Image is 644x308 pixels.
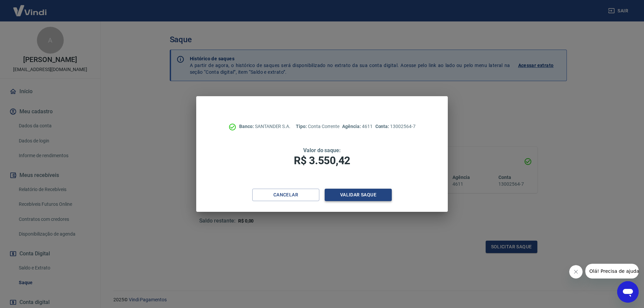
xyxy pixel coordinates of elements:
[296,123,339,130] p: Conta Corrente
[569,265,583,279] iframe: Fechar mensagem
[239,124,255,129] span: Banco:
[375,124,390,129] span: Conta:
[342,124,362,129] span: Agência:
[296,124,308,129] span: Tipo:
[375,123,416,130] p: 13002564-7
[294,154,350,167] span: R$ 3.550,42
[342,123,372,130] p: 4611
[585,264,639,279] iframe: Mensagem da empresa
[252,189,319,201] button: Cancelar
[4,5,56,10] span: Olá! Precisa de ajuda?
[617,281,639,303] iframe: Botão para abrir a janela de mensagens
[239,123,290,130] p: SANTANDER S.A.
[303,147,341,153] span: Valor do saque:
[325,189,392,201] button: Validar saque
